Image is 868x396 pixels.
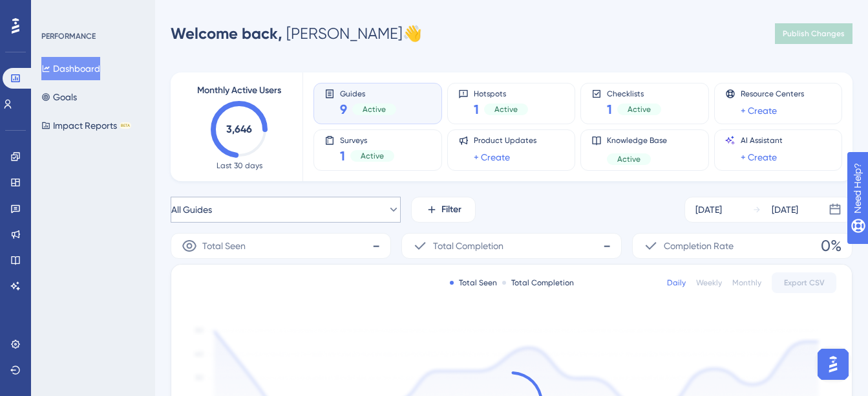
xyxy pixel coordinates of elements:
span: Active [361,151,384,161]
span: 1 [340,147,345,165]
a: + Create [741,149,777,165]
span: 1 [474,100,479,118]
span: Publish Changes [783,28,845,39]
iframe: UserGuiding AI Assistant Launcher [814,345,852,384]
span: Total Completion [433,238,503,254]
span: Surveys [340,135,394,144]
span: Knowledge Base [607,135,667,146]
span: Guides [340,89,396,98]
a: + Create [474,149,510,165]
text: 3,646 [226,123,252,135]
div: PERFORMANCE [41,31,96,41]
span: Export CSV [784,278,825,288]
button: Filter [411,197,476,223]
span: Resource Centers [741,89,804,99]
span: Last 30 days [217,160,262,171]
div: [DATE] [695,202,722,217]
span: Hotspots [474,89,528,98]
span: 0% [821,236,842,256]
span: Active [494,104,518,115]
div: BETA [120,122,131,129]
span: AI Assistant [741,135,783,146]
span: Checklists [607,89,661,98]
span: 1 [607,100,612,118]
span: Welcome back, [171,24,282,43]
button: Export CSV [772,272,836,293]
div: [DATE] [772,202,798,217]
button: All Guides [171,197,401,223]
div: Weekly [696,278,722,288]
div: Daily [667,278,686,288]
div: Monthly [732,278,761,288]
div: [PERSON_NAME] 👋 [171,23,422,44]
button: Dashboard [41,57,100,80]
span: - [603,236,611,256]
button: Publish Changes [775,23,852,44]
div: Total Completion [502,278,574,288]
span: Filter [441,202,461,217]
button: Impact ReportsBETA [41,114,131,137]
span: Need Help? [30,3,81,19]
span: Total Seen [202,238,246,254]
span: Active [628,104,651,115]
div: Total Seen [450,278,497,288]
a: + Create [741,103,777,118]
span: Active [363,104,386,115]
span: All Guides [171,202,212,217]
span: Monthly Active Users [197,83,281,98]
span: Active [617,154,640,164]
span: 9 [340,100,347,118]
button: Goals [41,85,77,109]
span: Product Updates [474,135,536,146]
span: - [372,236,380,256]
span: Completion Rate [664,238,734,254]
